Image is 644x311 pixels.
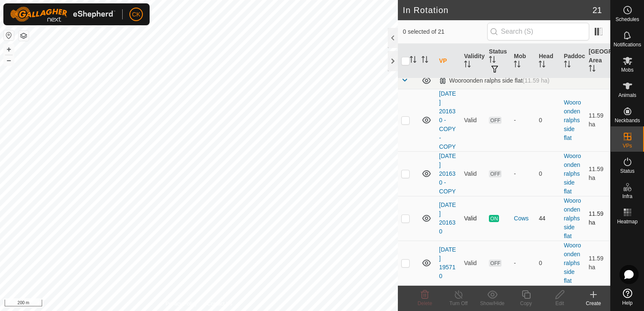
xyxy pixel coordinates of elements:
[464,62,471,69] p-sorticon: Activate to sort
[561,44,585,78] th: Paddock
[585,241,610,285] td: 11.59 ha
[439,90,456,150] a: [DATE] 201630 - COPY - COPY
[617,219,638,224] span: Heatmap
[620,169,634,174] span: Status
[410,57,416,64] p-sorticon: Activate to sort
[564,153,581,195] a: Wooroonden ralphs side flat
[442,300,475,307] div: Turn Off
[489,170,502,177] span: OFF
[585,196,610,241] td: 11.59 ha
[436,44,461,78] th: VP
[623,143,632,148] span: VPs
[564,62,571,69] p-sorticon: Activate to sort
[439,246,456,279] a: [DATE] 195710
[618,93,636,98] span: Animals
[523,77,550,84] span: (11.59 ha)
[4,55,14,65] button: –
[585,44,610,78] th: [GEOGRAPHIC_DATA] Area
[439,201,456,235] a: [DATE] 201630
[489,117,502,124] span: OFF
[564,99,581,141] a: Wooroonden ralphs side flat
[539,62,545,69] p-sorticon: Activate to sort
[439,153,456,195] a: [DATE] 201630 - COPY
[475,300,509,307] div: Show/Hide
[589,66,596,73] p-sorticon: Activate to sort
[535,44,560,78] th: Head
[461,241,486,285] td: Valid
[4,44,14,54] button: +
[487,23,589,40] input: Search (S)
[461,44,486,78] th: Validity
[514,62,521,69] p-sorticon: Activate to sort
[615,17,639,22] span: Schedules
[621,67,633,72] span: Mobs
[614,118,640,123] span: Neckbands
[593,4,602,16] span: 21
[585,89,610,151] td: 11.59 ha
[514,116,532,125] div: -
[207,300,232,308] a: Contact Us
[535,196,560,241] td: 44
[509,300,543,307] div: Copy
[439,77,550,84] div: Wooroonden ralphs side flat
[564,242,581,284] a: Wooroonden ralphs side flat
[535,241,560,285] td: 0
[543,300,577,307] div: Edit
[514,259,532,268] div: -
[421,57,428,64] p-sorticon: Activate to sort
[418,300,432,306] span: Delete
[403,27,487,36] span: 0 selected of 21
[510,44,535,78] th: Mob
[461,196,486,241] td: Valid
[4,30,14,40] button: Reset Map
[564,197,581,239] a: Wooroonden ralphs side flat
[489,57,496,64] p-sorticon: Activate to sort
[19,31,29,41] button: Map Layers
[611,285,644,309] a: Help
[514,214,532,223] div: Cows
[535,151,560,196] td: 0
[577,300,610,307] div: Create
[614,42,641,47] span: Notifications
[461,151,486,196] td: Valid
[166,300,197,308] a: Privacy Policy
[10,7,115,22] img: Gallagher Logo
[514,169,532,178] div: -
[461,89,486,151] td: Valid
[489,260,502,267] span: OFF
[403,5,593,15] h2: In Rotation
[489,215,499,222] span: ON
[535,89,560,151] td: 0
[622,194,632,199] span: Infra
[132,10,140,19] span: CK
[486,44,510,78] th: Status
[585,151,610,196] td: 11.59 ha
[622,300,633,306] span: Help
